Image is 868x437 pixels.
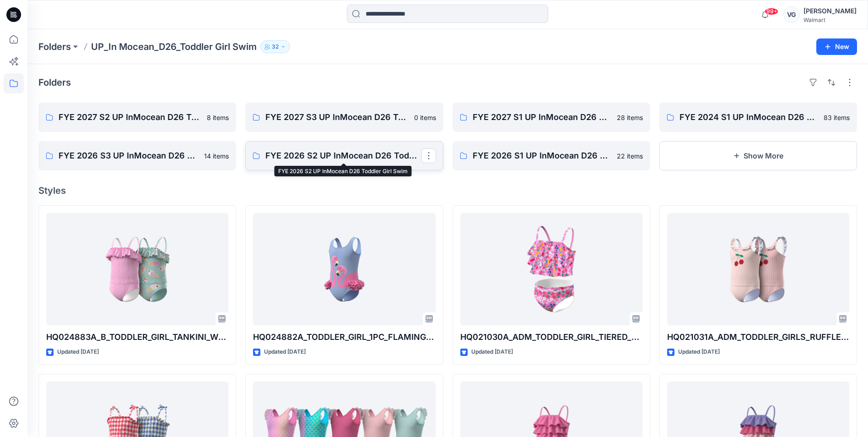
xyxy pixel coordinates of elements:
a: FYE 2027 S2 UP InMocean D26 Toddler Girl Swim8 items [38,103,236,132]
a: HQ024883A_B_TODDLER_GIRL_TANKINI_W_NECKLINE_RUFFLE [46,213,228,325]
div: Walmart [803,16,857,23]
p: Updated [DATE] [57,347,99,357]
p: 14 items [204,151,229,161]
button: New [816,38,857,55]
p: Updated [DATE] [471,347,513,357]
a: FYE 2027 S1 UP InMocean D26 Toddler Girl Swim28 items [453,103,650,132]
div: VG [783,6,800,23]
a: FYE 2026 S3 UP InMocean D26 Toddler Girl Swim14 items [38,141,236,170]
p: FYE 2026 S2 UP InMocean D26 Toddler Girl Swim [265,149,421,162]
a: HQ021030A_ADM_TODDLER_GIRL_TIERED_RUFFLE_MIDKINI [460,213,642,325]
p: HQ021031A_ADM_TODDLER_GIRLS_RUFFLE_STRAP_TANKINI [667,331,849,344]
button: Show More [659,141,857,170]
p: 32 [272,42,279,52]
p: Updated [DATE] [678,347,720,357]
h4: Styles [38,185,857,196]
p: 28 items [617,113,643,122]
button: 32 [260,40,290,53]
p: 22 items [617,151,643,161]
p: HQ024883A_B_TODDLER_GIRL_TANKINI_W_NECKLINE_RUFFLE [46,331,228,344]
a: FYE 2026 S1 UP InMocean D26 Toddler Girl Swim22 items [453,141,650,170]
p: UP_In Mocean_D26_Toddler Girl Swim [91,40,257,53]
a: HQ024882A_TODDLER_GIRL_1PC_FLAMINGO_W_RUFFLE [253,213,435,325]
p: FYE 2026 S3 UP InMocean D26 Toddler Girl Swim [59,149,199,162]
a: HQ021031A_ADM_TODDLER_GIRLS_RUFFLE_STRAP_TANKINI [667,213,849,325]
a: FYE 2024 S1 UP InMocean D26 Toddler Girl Swim83 items [659,103,857,132]
p: HQ021030A_ADM_TODDLER_GIRL_TIERED_RUFFLE_MIDKINI [460,331,642,344]
p: 83 items [824,113,850,122]
p: 0 items [414,113,436,122]
p: FYE 2027 S3 UP InMocean D26 Toddler Girl Swim [265,111,408,124]
p: FYE 2027 S2 UP InMocean D26 Toddler Girl Swim [59,111,201,124]
a: FYE 2026 S2 UP InMocean D26 Toddler Girl Swim [245,141,443,170]
div: [PERSON_NAME] [803,5,857,16]
p: FYE 2027 S1 UP InMocean D26 Toddler Girl Swim [473,111,611,124]
p: 8 items [207,113,229,122]
h4: Folders [38,77,71,88]
span: 99+ [765,8,778,15]
a: FYE 2027 S3 UP InMocean D26 Toddler Girl Swim0 items [245,103,443,132]
p: Updated [DATE] [264,347,306,357]
p: FYE 2026 S1 UP InMocean D26 Toddler Girl Swim [473,149,611,162]
p: HQ024882A_TODDLER_GIRL_1PC_FLAMINGO_W_RUFFLE [253,331,435,344]
p: FYE 2024 S1 UP InMocean D26 Toddler Girl Swim [679,111,818,124]
a: Folders [38,40,71,53]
